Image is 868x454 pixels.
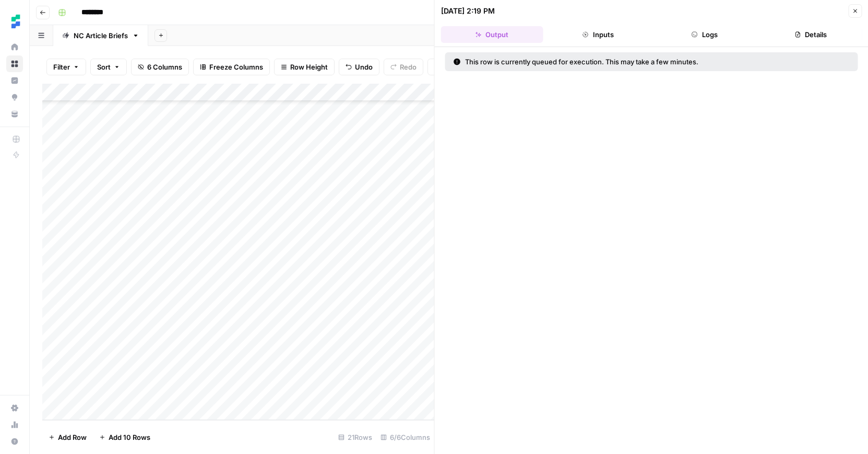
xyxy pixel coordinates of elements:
button: Help + Support [6,433,23,450]
div: 21 Rows [334,429,376,446]
button: Output [441,26,543,43]
span: Add Row [58,432,87,442]
button: Add Row [42,429,93,446]
span: Filter [53,62,70,72]
button: Logs [653,26,756,43]
span: Row Height [290,62,328,72]
div: NC Article Briefs [74,30,128,41]
button: Filter [46,59,86,75]
button: Details [759,26,862,43]
div: 6/6 Columns [376,429,434,446]
a: Home [6,39,23,55]
a: NC Article Briefs [53,25,148,46]
div: This row is currently queued for execution. This may take a few minutes. [454,56,774,67]
a: Usage [6,416,23,433]
button: Workspace: Ten Speed [6,8,23,35]
a: Your Data [6,106,23,122]
button: Add 10 Rows [93,429,157,446]
div: [DATE] 2:19 PM [441,6,495,16]
button: Undo [339,59,379,75]
button: Freeze Columns [193,59,270,75]
span: Undo [355,62,373,72]
a: Settings [6,400,23,416]
span: Sort [97,62,111,72]
span: Add 10 Rows [109,432,150,442]
button: 6 Columns [131,59,189,75]
a: Opportunities [6,89,23,106]
span: Redo [400,62,417,72]
span: 6 Columns [147,62,182,72]
a: Insights [6,72,23,89]
span: Freeze Columns [209,62,263,72]
button: Row Height [274,59,335,75]
button: Redo [384,59,423,75]
button: Inputs [547,26,649,43]
button: Sort [90,59,127,75]
img: Ten Speed Logo [6,12,25,31]
a: Browse [6,55,23,72]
